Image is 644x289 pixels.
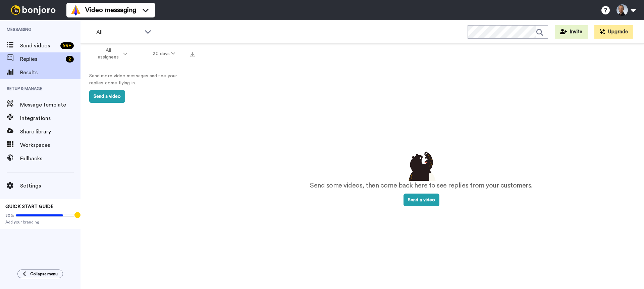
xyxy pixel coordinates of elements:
img: tab_domain_overview_orange.svg [18,39,23,44]
a: Send a video [404,198,439,202]
span: Replies [20,55,63,63]
button: Send a video [89,90,125,103]
span: Results [20,69,80,77]
img: bj-logo-header-white.svg [8,5,58,15]
span: All [96,28,141,36]
img: results-emptystates.png [405,150,438,181]
span: Message template [20,101,80,109]
div: 2 [66,56,74,63]
span: Settings [20,182,80,190]
button: Invite [555,25,588,39]
span: All assignees [95,47,122,60]
span: Fallbacks [20,155,80,163]
p: Send more video messages and see your replies come flying in. [89,73,190,87]
button: All assignees [82,44,140,63]
button: Export all results that match these filters now. [188,49,197,59]
div: v 4.0.25 [19,11,33,16]
img: logo_orange.svg [11,11,16,16]
div: Keywords by Traffic [74,40,113,44]
span: Video messaging [85,5,136,15]
span: Share library [20,128,80,136]
div: Domain: [DOMAIN_NAME] [17,17,74,23]
button: Send a video [404,194,439,206]
span: Collapse menu [30,271,58,277]
button: 30 days [140,48,188,60]
div: 99 + [60,42,74,49]
div: Domain Overview [25,40,60,44]
span: QUICK START GUIDE [5,204,54,209]
img: vm-color.svg [70,5,81,15]
img: website_grey.svg [11,17,16,23]
div: Tooltip anchor [74,212,80,218]
img: export.svg [190,52,195,57]
span: Workspaces [20,141,80,149]
span: Send videos [20,42,58,50]
button: Upgrade [594,25,633,39]
span: Add your branding [5,219,75,225]
span: Integrations [20,114,80,122]
span: 80% [5,213,14,218]
img: tab_keywords_by_traffic_grey.svg [67,39,72,44]
p: Send some videos, then come back here to see replies from your customers. [310,181,533,191]
button: Collapse menu [17,270,63,278]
